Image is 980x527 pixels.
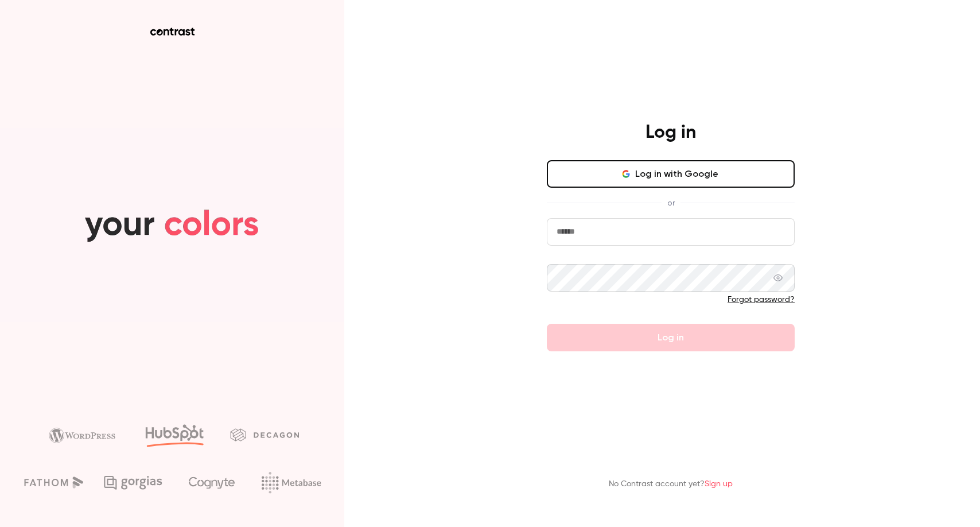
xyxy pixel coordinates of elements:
p: No Contrast account yet? [609,478,733,490]
h4: Log in [645,121,696,144]
span: or [662,197,680,209]
button: Log in with Google [547,160,795,188]
img: decagon [230,428,299,441]
a: Sign up [705,480,733,488]
a: Forgot password? [728,296,795,304]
